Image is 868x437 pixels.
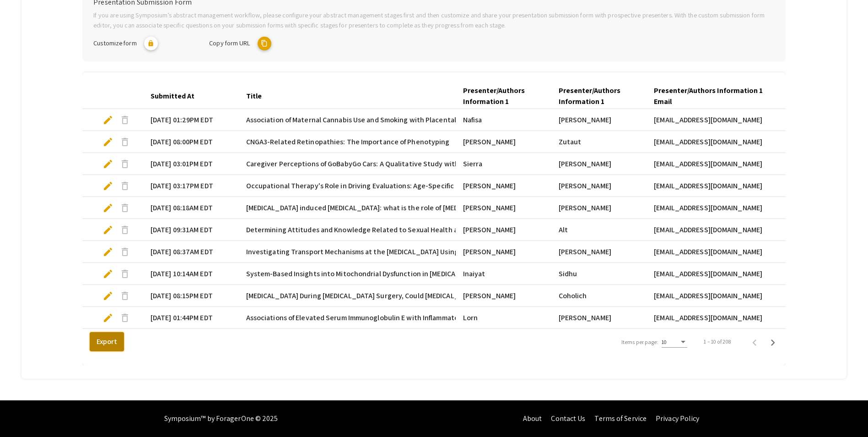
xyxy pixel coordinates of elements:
mat-cell: Alt [551,219,647,241]
mat-cell: [DATE] 03:17PM EDT [143,175,239,197]
mat-cell: Sidhu [551,263,647,285]
span: edit [102,202,113,213]
span: delete [119,290,130,301]
span: delete [119,246,130,257]
span: delete [119,202,130,213]
button: Export [90,332,124,351]
span: edit [102,115,113,126]
mat-cell: [PERSON_NAME] [551,241,647,263]
mat-cell: [DATE] 08:15PM EDT [143,285,239,307]
span: delete [119,268,130,279]
div: Submitted At [151,91,203,102]
span: Caregiver Perceptions of GoBabyGo Cars: A Qualitative Study with Photo Elicitation [246,158,515,169]
a: About [523,414,542,423]
p: If you are using Symposium’s abstract management workflow, please configure your abstract managem... [93,10,775,30]
a: Privacy Policy [656,414,699,423]
div: Symposium™ by ForagerOne © 2025 [164,400,278,437]
div: Presenter/Authors Information 1 Last Name [559,85,640,107]
mat-cell: [DATE] 09:31AM EDT [143,219,239,241]
mat-cell: [DATE] 03:01PM EDT [143,153,239,175]
mat-cell: [PERSON_NAME] [456,197,551,219]
mat-cell: [EMAIL_ADDRESS][DOMAIN_NAME] [647,197,794,219]
a: Contact Us [551,414,585,423]
span: Customize form [93,38,136,47]
mat-cell: [DATE] 08:18AM EDT [143,197,239,219]
span: Associations of Elevated Serum Immunoglobulin E with Inflammatory Dermatoses [246,312,505,323]
span: edit [102,180,113,191]
span: delete [119,180,130,191]
span: Occupational Therapy's Role in Driving Evaluations: Age-Specific Driving Normative Data [246,180,530,191]
span: Investigating Transport Mechanisms at the [MEDICAL_DATA] Using the In Situ Brain Perfusion Technique [246,246,580,257]
mat-cell: [EMAIL_ADDRESS][DOMAIN_NAME] [647,307,794,329]
span: edit [102,137,113,147]
mat-cell: [DATE] 10:14AM EDT [143,263,239,285]
span: edit [102,246,113,257]
div: Presenter/Authors Information 1 Email [654,85,787,107]
mat-cell: [EMAIL_ADDRESS][DOMAIN_NAME] [647,109,794,131]
div: Presenter/Authors Information 1 Last Name [559,85,631,107]
div: Submitted At [151,91,194,102]
div: Presenter/Authors Information 1 First Name [463,85,544,107]
mat-cell: [EMAIL_ADDRESS][DOMAIN_NAME] [647,285,794,307]
mat-cell: [PERSON_NAME] [456,175,551,197]
div: Title [246,91,262,102]
mat-cell: Sierra [456,153,551,175]
div: Items per page: [621,338,658,346]
mat-cell: [DATE] 08:37AM EDT [143,241,239,263]
a: Terms of Service [594,414,647,423]
mat-cell: Inaiyat [456,263,551,285]
span: CNGA3-Related Retinopathies: The Importance of Phenotyping [246,137,450,147]
mat-cell: [PERSON_NAME] [456,219,551,241]
mat-cell: Coholich [551,285,647,307]
span: delete [119,137,130,147]
button: Next page [764,333,782,351]
mat-icon: copy URL [258,37,271,50]
mat-cell: [EMAIL_ADDRESS][DOMAIN_NAME] [647,131,794,153]
div: Title [246,91,270,102]
span: System-Based Insights into Mitochondrial Dysfunction in [MEDICAL_DATA] Bacterial Infections: a Sy... [246,268,610,279]
span: delete [119,224,130,235]
mat-cell: [PERSON_NAME] [551,307,647,329]
mat-icon: lock [144,37,158,50]
span: 10 [662,339,667,345]
mat-cell: Lorn [456,307,551,329]
span: delete [119,312,130,323]
span: edit [102,158,113,169]
mat-cell: Nafisa [456,109,551,131]
span: [MEDICAL_DATA] induced [MEDICAL_DATA]: what is the role of [MEDICAL_DATA]? [246,202,498,213]
div: Presenter/Authors Information 1 First Name [463,85,536,107]
iframe: Chat [7,396,39,430]
mat-cell: [EMAIL_ADDRESS][DOMAIN_NAME] [647,219,794,241]
mat-cell: [EMAIL_ADDRESS][DOMAIN_NAME] [647,153,794,175]
div: Presenter/Authors Information 1 Email [654,85,778,107]
span: [MEDICAL_DATA] During [MEDICAL_DATA] Surgery, Could [MEDICAL_DATA] be the Culprit? [246,290,527,301]
div: 1 – 10 of 208 [704,338,730,346]
mat-cell: [PERSON_NAME] [551,109,647,131]
mat-cell: [PERSON_NAME] [456,131,551,153]
mat-cell: [PERSON_NAME] [551,175,647,197]
span: delete [119,158,130,169]
mat-cell: [PERSON_NAME] [456,241,551,263]
span: edit [102,312,113,323]
span: Copy form URL [209,38,250,47]
mat-cell: [PERSON_NAME] [456,285,551,307]
span: edit [102,290,113,301]
span: edit [102,224,113,235]
span: delete [119,115,130,126]
button: Previous page [745,333,764,351]
mat-cell: [EMAIL_ADDRESS][DOMAIN_NAME] [647,241,794,263]
mat-cell: [EMAIL_ADDRESS][DOMAIN_NAME] [647,263,794,285]
span: Determining Attitudes and Knowledge Related to Sexual Health and Activity Related to Practitioner... [246,224,593,235]
mat-cell: [EMAIL_ADDRESS][DOMAIN_NAME] [647,175,794,197]
mat-cell: [DATE] 08:00PM EDT [143,131,239,153]
mat-cell: [PERSON_NAME] [551,153,647,175]
mat-cell: [DATE] 01:44PM EDT [143,307,239,329]
mat-select: Items per page: [662,339,687,345]
mat-cell: Zutaut [551,131,647,153]
mat-cell: [PERSON_NAME] [551,197,647,219]
span: edit [102,268,113,279]
span: Association of Maternal Cannabis Use and Smoking with Placental Weight-to-Birth Weight Ratio and ... [246,115,745,126]
mat-cell: [DATE] 01:29PM EDT [143,109,239,131]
